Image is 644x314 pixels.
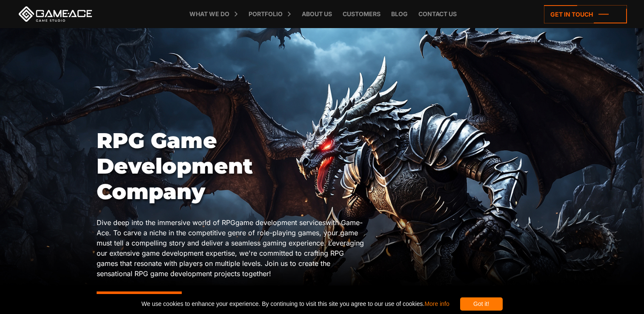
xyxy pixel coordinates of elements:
[460,297,503,311] div: Got it!
[141,297,449,311] span: We use cookies to enhance your experience. By continuing to visit this site you agree to our use ...
[97,291,182,310] a: Contact Us
[97,217,367,279] p: Dive deep into the immersive world of RPG with Game-Ace. To carve a niche in the competitive genr...
[97,128,367,205] h1: RPG Game Development Company
[235,218,326,227] a: game development services
[544,5,627,23] a: Get in touch
[424,300,449,307] a: More info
